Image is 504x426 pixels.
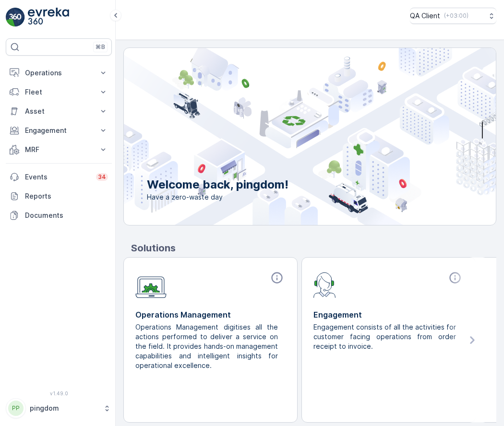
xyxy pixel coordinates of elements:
[313,309,464,320] p: Engagement
[25,87,93,97] p: Fleet
[6,167,112,187] a: Events34
[6,83,112,102] button: Fleet
[25,172,90,182] p: Events
[30,403,98,413] p: pingdom
[147,177,288,192] p: Welcome back, pingdom!
[98,173,106,181] p: 34
[410,8,496,24] button: QA Client(+03:00)
[81,48,496,225] img: city illustration
[25,106,93,116] p: Asset
[25,191,108,201] p: Reports
[6,187,112,206] a: Reports
[25,211,108,220] p: Documents
[444,12,468,20] p: ( +03:00 )
[96,43,105,51] p: ⌘B
[147,192,288,202] span: Have a zero-waste day
[6,140,112,159] button: MRF
[313,322,456,351] p: Engagement consists of all the activities for customer facing operations from order receipt to in...
[6,398,112,418] button: PPpingdom
[6,63,112,83] button: Operations
[25,68,93,78] p: Operations
[25,126,93,135] p: Engagement
[6,8,25,27] img: logo
[8,401,24,416] div: PP
[135,322,278,370] p: Operations Management digitises all the actions performed to deliver a service on the field. It p...
[6,121,112,140] button: Engagement
[410,11,440,21] p: QA Client
[6,102,112,121] button: Asset
[135,309,286,320] p: Operations Management
[28,8,69,27] img: logo_light-DOdMpM7g.png
[6,390,112,396] span: v 1.49.0
[6,206,112,225] a: Documents
[25,145,93,154] p: MRF
[135,271,167,298] img: module-icon
[131,241,496,255] p: Solutions
[313,271,336,298] img: module-icon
